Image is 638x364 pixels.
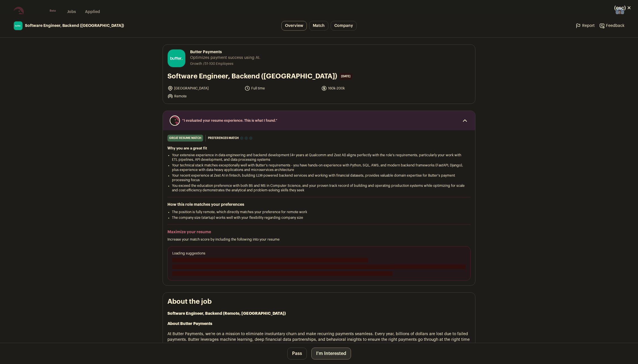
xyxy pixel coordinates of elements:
[168,50,185,67] img: a8a1043e55234aa21f51119b3f7ff379cd7e237c953da242e540ce7cb7755f9c.jpg
[167,135,203,142] div: great resume match
[172,163,466,172] li: Your technical stack matches exceptionally well with Butter's requirements - you have hands-on ex...
[167,146,471,151] h2: Why you are a great fit
[190,49,260,55] span: Butter Payments
[167,85,241,91] li: [GEOGRAPHIC_DATA]
[167,322,212,326] strong: About Butter Payments
[190,55,260,61] span: Optimizes payment success using AI.
[281,21,307,31] a: Overview
[172,153,466,162] li: Your extensive experience in data engineering and backend development (4+ years at Qualcomm and Z...
[167,246,471,281] div: Loading suggestions
[321,85,395,91] li: 160k-200k
[167,229,471,235] h2: Maximize your resume
[167,93,241,99] li: Remote
[208,135,239,141] span: Preferences match
[203,62,233,66] li: /
[172,215,466,220] li: The company size (startup) works well with your flexibility regarding company size
[190,62,203,66] li: Growth
[167,72,337,81] h1: Software Engineer, Backend ([GEOGRAPHIC_DATA])
[172,183,466,192] li: You exceed the education preference with both BS and MS in Computer Science, and your proven trac...
[205,62,233,65] span: 51-100 Employees
[339,73,352,80] span: [DATE]
[14,22,22,30] img: a8a1043e55234aa21f51119b3f7ff379cd7e237c953da242e540ce7cb7755f9c.jpg
[25,23,124,29] span: Software Engineer, Backend ([GEOGRAPHIC_DATA])
[244,85,318,91] li: Full time
[599,23,624,29] a: Feedback
[167,237,471,242] p: Increase your match score by including the following into your resume
[331,21,357,31] a: Company
[167,202,471,207] h2: How this role matches your preferences
[167,331,471,348] p: At Butter Payments, we’re on a mission to eliminate involuntary churn and make recurring payments...
[311,348,351,359] button: I'm Interested
[607,2,638,14] button: Close modal
[182,118,456,123] span: “I evaluated your resume experience. This is what I found.”
[167,297,471,306] h2: About the job
[167,312,286,316] strong: Software Engineer, Backend (Remote, [GEOGRAPHIC_DATA])
[309,21,328,31] a: Match
[575,23,595,29] a: Report
[172,210,466,214] li: The position is fully remote, which directly matches your preference for remote work
[172,173,466,182] li: Your recent experience at Zest AI in fintech, building LLM-powered backend services and working w...
[287,348,307,359] button: Pass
